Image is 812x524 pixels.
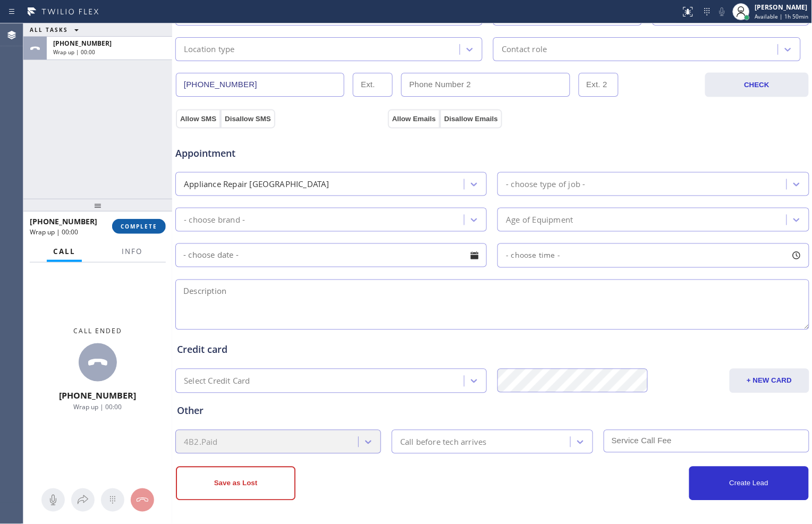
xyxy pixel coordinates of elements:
[177,404,808,418] div: Other
[755,13,809,20] span: Available | 1h 50min
[730,369,809,393] button: + NEW CARD
[41,488,65,512] button: Mute
[176,467,295,501] button: Save as Lost
[184,214,245,226] div: - choose brand -
[184,375,250,387] div: Select Credit Card
[388,109,440,129] button: Allow Emails
[689,467,809,501] button: Create Lead
[30,227,78,236] span: Wrap up | 00:00
[176,109,221,129] button: Allow SMS
[506,214,573,226] div: Age of Equipment
[131,488,154,512] button: Hang up
[177,343,808,357] div: Credit card
[101,488,124,512] button: Open dialpad
[184,178,329,190] div: Appliance Repair [GEOGRAPHIC_DATA]
[175,146,385,160] span: Appointment
[715,4,730,19] button: Mute
[401,73,570,97] input: Phone Number 2
[60,390,137,401] span: [PHONE_NUMBER]
[47,241,82,262] button: Call
[30,26,68,33] span: ALL TASKS
[112,219,166,234] button: COMPLETE
[705,73,809,97] button: CHECK
[440,109,502,129] button: Disallow Emails
[23,23,89,36] button: ALL TASKS
[71,488,95,512] button: Open directory
[74,402,122,411] span: Wrap up | 00:00
[122,247,142,256] span: Info
[221,109,275,129] button: Disallow SMS
[176,73,344,97] input: Phone Number
[353,73,393,97] input: Ext.
[506,178,585,190] div: - choose type of job -
[175,243,487,267] input: - choose date -
[53,48,95,56] span: Wrap up | 00:00
[30,216,97,226] span: [PHONE_NUMBER]
[604,430,809,453] input: Service Call Fee
[506,250,560,260] span: - choose time -
[53,247,75,256] span: Call
[502,43,547,55] div: Contact role
[755,3,809,12] div: [PERSON_NAME]
[121,223,157,230] span: COMPLETE
[115,241,149,262] button: Info
[53,39,112,48] span: [PHONE_NUMBER]
[73,326,122,335] span: Call ended
[184,43,235,55] div: Location type
[400,436,487,448] div: Call before tech arrives
[579,73,619,97] input: Ext. 2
